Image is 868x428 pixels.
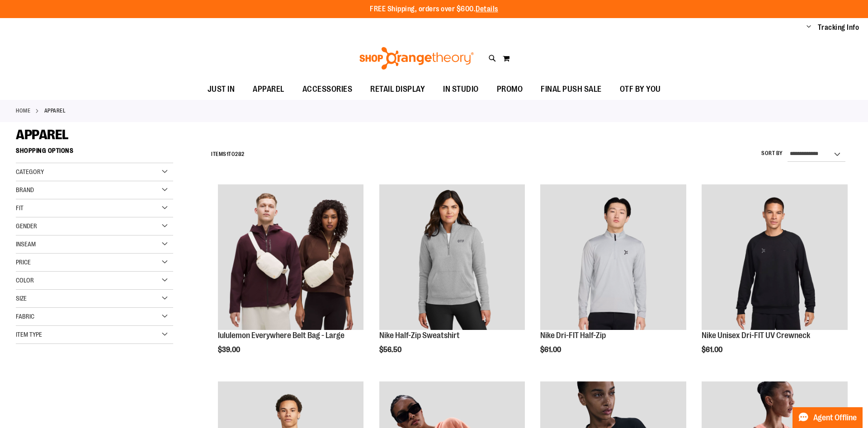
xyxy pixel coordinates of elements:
span: 282 [235,151,245,157]
a: PROMO [488,79,532,100]
div: Fit [16,199,173,217]
a: Nike Half-Zip Sweatshirt [379,331,460,340]
span: 1 [226,151,229,157]
span: Inseam [16,240,36,248]
span: Item Type [16,331,42,338]
div: product [536,180,691,377]
div: Gender [16,217,173,235]
span: Brand [16,186,34,193]
a: Nike Half-Zip Sweatshirt [379,184,525,332]
div: Brand [16,181,173,199]
div: Size [16,290,173,308]
span: JUST IN [208,79,235,99]
button: Agent Offline [793,407,863,428]
a: lululemon Everywhere Belt Bag - Large [218,331,344,340]
span: $56.50 [379,346,403,354]
div: Color [16,272,173,290]
a: Home [16,107,30,115]
div: Fabric [16,308,173,326]
span: Agent Offline [813,414,857,422]
span: IN STUDIO [443,79,479,99]
a: FINAL PUSH SALE [532,79,611,100]
span: Category [16,168,44,175]
div: Inseam [16,235,173,254]
h2: Items to [211,147,245,161]
span: APPAREL [16,127,69,142]
div: product [213,180,368,377]
span: Fabric [16,313,34,320]
a: IN STUDIO [434,79,488,100]
p: FREE Shipping, orders over $600. [370,4,498,14]
span: ACCESSORIES [302,79,353,99]
a: Nike Unisex Dri-FIT UV Crewneck [702,184,848,332]
strong: Shopping Options [16,143,173,163]
div: Item Type [16,326,173,344]
a: Tracking Info [818,23,859,33]
div: product [697,180,852,377]
span: APPAREL [253,79,284,99]
a: APPAREL [244,79,293,99]
label: Sort By [761,150,783,157]
span: PROMO [497,79,523,99]
a: JUST IN [198,79,244,100]
span: OTF BY YOU [620,79,661,99]
img: Nike Unisex Dri-FIT UV Crewneck [702,184,848,330]
span: Gender [16,222,37,230]
div: product [375,180,530,377]
span: Price [16,259,31,266]
span: FINAL PUSH SALE [541,79,602,99]
img: lululemon Everywhere Belt Bag - Large [218,184,364,330]
a: OTF BY YOU [611,79,670,100]
a: Nike Dri-FIT Half-Zip [540,184,686,332]
img: Nike Dri-FIT Half-Zip [540,184,686,330]
span: $61.00 [702,346,724,354]
div: Category [16,163,173,181]
a: Nike Unisex Dri-FIT UV Crewneck [702,331,810,340]
a: RETAIL DISPLAY [361,79,434,100]
span: Size [16,295,27,302]
a: ACCESSORIES [293,79,362,100]
img: Nike Half-Zip Sweatshirt [379,184,525,330]
span: RETAIL DISPLAY [370,79,425,99]
a: lululemon Everywhere Belt Bag - Large [218,184,364,332]
span: $39.00 [218,346,241,354]
button: Account menu [807,23,811,32]
a: Nike Dri-FIT Half-Zip [540,331,606,340]
strong: APPAREL [44,107,66,115]
span: Color [16,277,34,284]
a: Details [476,5,498,13]
span: Fit [16,204,24,212]
img: Shop Orangetheory [358,47,475,70]
span: $61.00 [540,346,562,354]
div: Price [16,254,173,272]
